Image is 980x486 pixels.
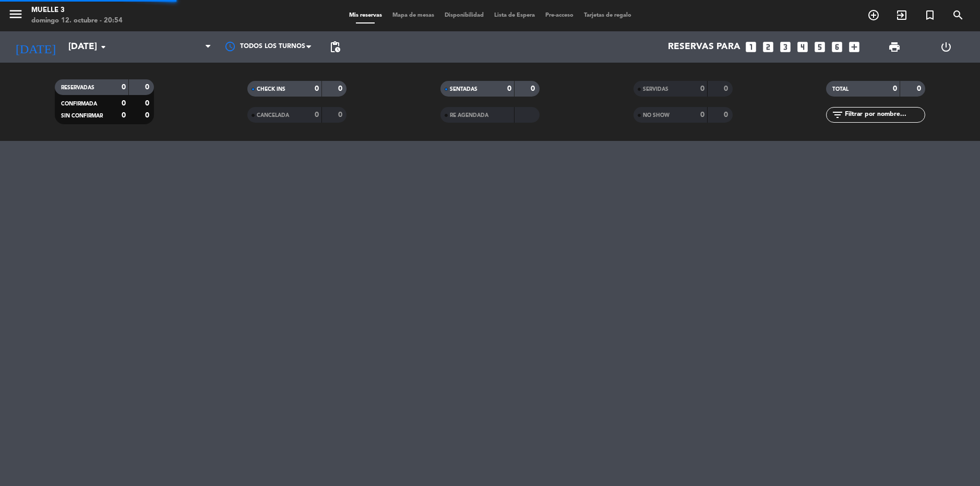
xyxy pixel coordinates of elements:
i: looks_one [744,40,758,54]
span: SIN CONFIRMAR [61,113,103,118]
strong: 0 [122,100,126,107]
span: CHECK INS [257,87,285,92]
i: power_settings_new [940,41,952,53]
div: Muelle 3 [31,5,123,16]
span: CONFIRMADA [61,101,97,106]
span: RE AGENDADA [450,113,488,118]
strong: 0 [122,84,126,91]
strong: 0 [145,84,151,91]
strong: 0 [917,85,923,92]
i: exit_to_app [895,9,908,21]
i: add_circle_outline [867,9,880,21]
strong: 0 [724,85,730,92]
strong: 0 [145,100,151,107]
i: turned_in_not [924,9,936,21]
span: Mapa de mesas [387,13,439,18]
span: Disponibilidad [439,13,489,18]
button: menu [8,6,23,26]
i: [DATE] [8,35,63,58]
i: looks_two [761,40,775,54]
strong: 0 [315,85,319,92]
span: TOTAL [832,87,848,92]
span: CANCELADA [257,113,289,118]
span: SENTADAS [450,87,477,92]
div: domingo 12. octubre - 20:54 [31,16,123,26]
i: looks_5 [813,40,827,54]
span: Lista de Espera [489,13,540,18]
span: Tarjetas de regalo [579,13,637,18]
strong: 0 [893,85,897,92]
span: NO SHOW [643,113,670,118]
input: Filtrar por nombre... [844,109,925,121]
strong: 0 [700,85,704,92]
i: looks_6 [830,40,844,54]
span: SERVIDAS [643,87,668,92]
i: looks_3 [779,40,792,54]
span: Reservas para [668,42,740,52]
strong: 0 [338,111,344,118]
strong: 0 [531,85,537,92]
span: print [888,41,901,53]
i: menu [8,6,23,22]
span: Pre-acceso [540,13,579,18]
strong: 0 [338,85,344,92]
strong: 0 [724,111,730,118]
div: LOG OUT [921,31,973,63]
i: arrow_drop_down [97,41,110,53]
i: search [952,9,964,21]
strong: 0 [315,111,319,118]
i: filter_list [831,109,844,121]
i: add_box [847,40,861,54]
strong: 0 [145,112,151,119]
span: Mis reservas [344,13,387,18]
strong: 0 [122,112,126,119]
span: pending_actions [329,41,341,53]
i: looks_4 [796,40,809,54]
strong: 0 [700,111,704,118]
span: RESERVADAS [61,85,94,90]
strong: 0 [507,85,511,92]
